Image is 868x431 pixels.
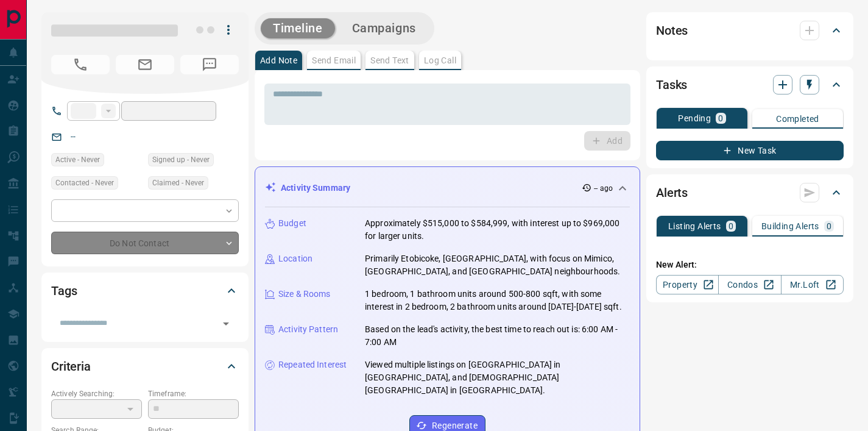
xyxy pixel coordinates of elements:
p: Add Note [260,56,297,65]
p: Building Alerts [761,222,819,230]
a: -- [71,132,76,141]
p: Completed [776,115,819,123]
a: Property [656,275,719,294]
p: Location [278,252,312,265]
span: Active - Never [55,154,100,166]
p: 0 [729,222,733,230]
div: Tasks [656,70,844,99]
p: -- ago [594,183,613,194]
span: No Number [180,55,239,74]
p: Repeated Interest [278,358,347,371]
h2: Tasks [656,75,687,94]
button: Open [217,315,235,332]
span: Contacted - Never [55,177,114,189]
p: 0 [827,222,831,230]
h2: Notes [656,21,688,40]
p: Activity Pattern [278,323,338,336]
div: Criteria [51,352,239,381]
p: Primarily Etobicoke, [GEOGRAPHIC_DATA], with focus on Mimico, [GEOGRAPHIC_DATA], and [GEOGRAPHIC_... [365,252,630,278]
button: Timeline [261,18,335,38]
span: No Number [51,55,110,74]
p: Based on the lead's activity, the best time to reach out is: 6:00 AM - 7:00 AM [365,323,630,349]
span: No Email [116,55,174,74]
span: Claimed - Never [152,177,204,189]
div: Tags [51,276,239,305]
p: Size & Rooms [278,288,331,301]
p: Listing Alerts [668,222,721,230]
p: Activity Summary [281,182,350,194]
p: Approximately $515,000 to $584,999, with interest up to $969,000 for larger units. [365,217,630,243]
span: Signed up - Never [152,154,210,166]
p: Viewed multiple listings on [GEOGRAPHIC_DATA] in [GEOGRAPHIC_DATA], and [DEMOGRAPHIC_DATA][GEOGRA... [365,358,630,397]
h2: Criteria [51,357,91,376]
p: New Alert: [656,258,844,271]
h2: Alerts [656,183,688,202]
p: Pending [678,114,711,123]
button: New Task [656,141,844,160]
div: Alerts [656,178,844,207]
a: Condos [718,275,781,294]
div: Do Not Contact [51,232,239,254]
p: Budget [278,217,306,230]
a: Mr.Loft [781,275,844,294]
button: Campaigns [340,18,428,38]
p: 1 bedroom, 1 bathroom units around 500-800 sqft, with some interest in 2 bedroom, 2 bathroom unit... [365,288,630,313]
p: Actively Searching: [51,388,142,399]
h2: Tags [51,281,77,301]
p: Timeframe: [148,388,239,399]
p: 0 [718,114,723,123]
div: Notes [656,16,844,45]
div: Activity Summary-- ago [265,177,630,199]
